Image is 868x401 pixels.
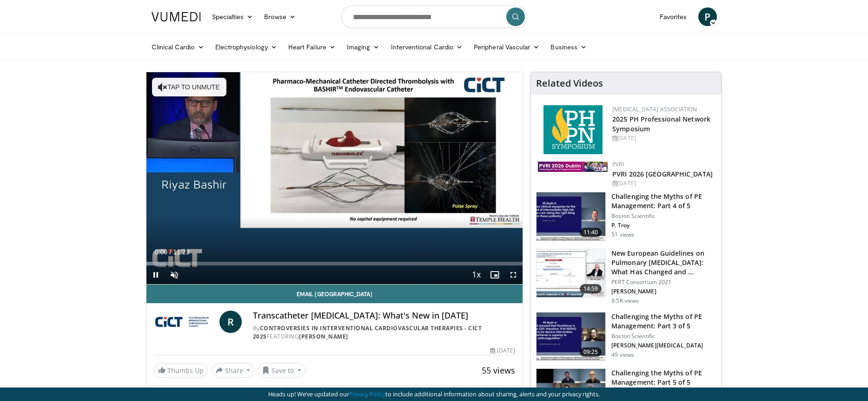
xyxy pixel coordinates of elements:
a: Peripheral Vascular [468,38,545,56]
a: [PERSON_NAME] [299,333,348,340]
p: Boston Scientific [611,212,716,220]
p: PERT Consortium 2021 [611,279,716,286]
a: Favorites [654,7,693,26]
button: Save to [258,363,305,378]
a: Email [GEOGRAPHIC_DATA] [146,285,523,303]
a: R [219,311,242,333]
a: Business [545,38,592,56]
a: Browse [258,7,301,26]
button: Tap to unmute [152,78,226,96]
button: Enable picture-in-picture mode [485,265,504,284]
span: 55 views [482,365,515,376]
video-js: Video Player [146,72,523,285]
button: Fullscreen [504,265,523,284]
p: [PERSON_NAME] [611,288,716,295]
img: Controversies in Interventional Cardiovascular Therapies - CICT 2025 [154,311,216,333]
div: [DATE] [612,134,714,143]
h4: Related Videos [536,78,603,89]
p: 49 views [611,351,634,359]
a: Heart Failure [283,38,341,56]
a: Imaging [341,38,385,56]
span: 11:23 [173,248,189,256]
a: 2025 PH Professional Network Symposium [612,115,710,133]
span: 11:40 [580,228,602,237]
span: 09:25 [580,347,602,357]
img: 82703e6a-145d-463d-93aa-0811cc9f6235.150x105_q85_crop-smart_upscale.jpg [537,313,605,361]
button: Playback Rate [467,265,485,284]
p: 51 views [611,231,634,238]
div: By FEATURING [253,324,515,341]
img: 33783847-ac93-4ca7-89f8-ccbd48ec16ca.webp.150x105_q85_autocrop_double_scale_upscale_version-0.2.jpg [538,162,608,172]
a: P [698,7,717,26]
span: 14:59 [580,284,602,293]
a: Electrophysiology [210,38,283,56]
p: [PERSON_NAME][MEDICAL_DATA] [611,342,716,349]
a: PVRI 2026 [GEOGRAPHIC_DATA] [612,170,713,178]
button: Pause [146,265,165,284]
a: 14:59 New European Guidelines on Pulmonary [MEDICAL_DATA]: What Has Changed and … PERT Consortium... [536,249,716,305]
a: Privacy Policy [349,390,385,398]
a: 09:25 Challenging the Myths of PE Management: Part 3 of 5 Boston Scientific [PERSON_NAME][MEDICAL... [536,312,716,361]
p: P. Troy [611,222,716,229]
a: [MEDICAL_DATA] Association [612,105,697,113]
img: c6978fc0-1052-4d4b-8a9d-7956bb1c539c.png.150x105_q85_autocrop_double_scale_upscale_version-0.2.png [543,105,603,154]
a: Interventional Cardio [385,38,469,56]
a: Clinical Cardio [146,38,210,56]
img: VuMedi Logo [152,12,201,21]
a: Specialties [206,7,259,26]
button: Unmute [165,265,184,284]
div: [DATE] [490,347,515,355]
button: Share [212,363,255,378]
p: 9.5K views [611,297,639,305]
span: / [170,248,172,256]
h3: New European Guidelines on Pulmonary [MEDICAL_DATA]: What Has Changed and … [611,249,716,277]
div: Progress Bar [146,262,523,265]
span: 0:00 [155,248,167,256]
h3: Challenging the Myths of PE Management: Part 3 of 5 [611,312,716,331]
h3: Challenging the Myths of PE Management: Part 4 of 5 [611,192,716,211]
h3: Challenging the Myths of PE Management: Part 5 of 5 [611,368,716,387]
a: 11:40 Challenging the Myths of PE Management: Part 4 of 5 Boston Scientific P. Troy 51 views [536,192,716,241]
a: Thumbs Up [154,363,208,378]
h4: Transcatheter [MEDICAL_DATA]: What's New in [DATE] [253,311,515,321]
p: Boston Scientific [611,333,716,340]
img: 0c0338ca-5dd8-4346-a5ad-18bcc17889a0.150x105_q85_crop-smart_upscale.jpg [537,249,605,298]
a: Controversies in Interventional Cardiovascular Therapies - CICT 2025 [253,324,482,340]
input: Search topics, interventions [341,6,527,28]
a: PVRI [612,160,624,168]
div: [DATE] [612,179,714,188]
img: d5b042fb-44bd-4213-87e0-b0808e5010e8.150x105_q85_crop-smart_upscale.jpg [537,192,605,241]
